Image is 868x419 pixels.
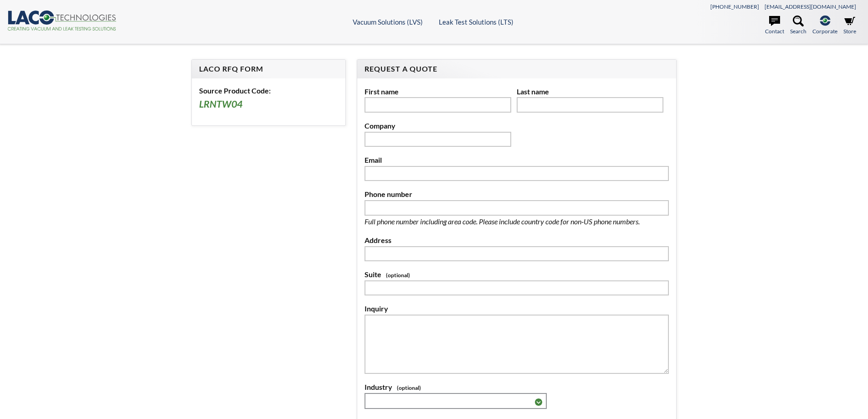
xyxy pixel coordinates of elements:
[439,18,514,26] a: Leak Test Solutions (LTS)
[765,16,784,36] a: Contact
[353,18,423,26] a: Vacuum Solutions (LVS)
[365,303,669,315] label: Inquiry
[365,154,669,166] label: Email
[365,64,669,74] h4: Request A Quote
[365,216,669,228] p: Full phone number including area code. Please include country code for non-US phone numbers.
[199,86,271,95] b: Source Product Code:
[199,64,338,74] h4: LACO RFQ Form
[365,188,669,200] label: Phone number
[365,381,669,393] label: Industry
[710,3,759,10] a: [PHONE_NUMBER]
[517,86,663,98] label: Last name
[765,3,856,10] a: [EMAIL_ADDRESS][DOMAIN_NAME]
[365,234,669,246] label: Address
[365,269,669,280] label: Suite
[790,16,806,36] a: Search
[365,120,511,132] label: Company
[199,98,338,111] h3: LRNTW04
[812,27,837,36] span: Corporate
[843,16,856,36] a: Store
[365,86,511,98] label: First name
